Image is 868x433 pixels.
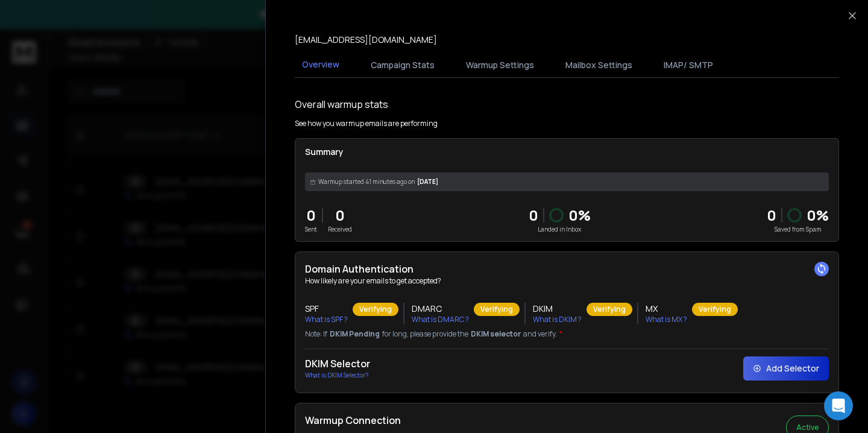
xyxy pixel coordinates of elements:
[471,329,521,339] span: DKIM selector
[412,315,469,324] p: What is DMARC ?
[305,413,668,428] h2: Warmup Connection
[295,119,438,128] p: See how you warmup emails are performing
[474,303,520,316] div: Verifying
[295,34,437,46] p: [EMAIL_ADDRESS][DOMAIN_NAME]
[328,206,352,225] p: 0
[807,206,829,225] p: 0 %
[558,52,640,78] button: Mailbox Settings
[305,262,829,276] h2: Domain Authentication
[646,303,687,315] h3: MX
[305,206,317,225] p: 0
[533,315,582,324] p: What is DKIM ?
[767,225,829,234] p: Saved from Spam
[318,177,415,186] span: Warmup started 41 minutes ago on
[363,52,442,78] button: Campaign Stats
[305,146,829,158] p: Summary
[305,172,829,191] div: [DATE]
[587,303,632,316] div: Verifying
[743,356,829,381] button: Add Selector
[295,97,388,112] h1: Overall warmup stats
[305,303,348,315] h3: SPF
[529,225,591,234] p: Landed in Inbox
[295,51,347,79] button: Overview
[692,303,738,316] div: Verifying
[353,303,398,316] div: Verifying
[568,206,591,225] p: 0 %
[305,356,370,371] h2: DKIM Selector
[305,329,829,339] p: Note: If for long, please provide the and verify.
[305,315,348,324] p: What is SPF ?
[305,276,829,286] p: How likely are your emails to get accepted?
[328,225,352,234] p: Received
[529,206,538,225] p: 0
[656,52,720,78] button: IMAP/ SMTP
[459,52,541,78] button: Warmup Settings
[824,391,853,420] div: Open Intercom Messenger
[412,303,469,315] h3: DMARC
[305,371,370,380] p: What is DKIM Selector?
[533,303,582,315] h3: DKIM
[646,315,687,324] p: What is MX ?
[767,205,776,225] strong: 0
[305,225,317,234] p: Sent
[330,329,380,339] span: DKIM Pending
